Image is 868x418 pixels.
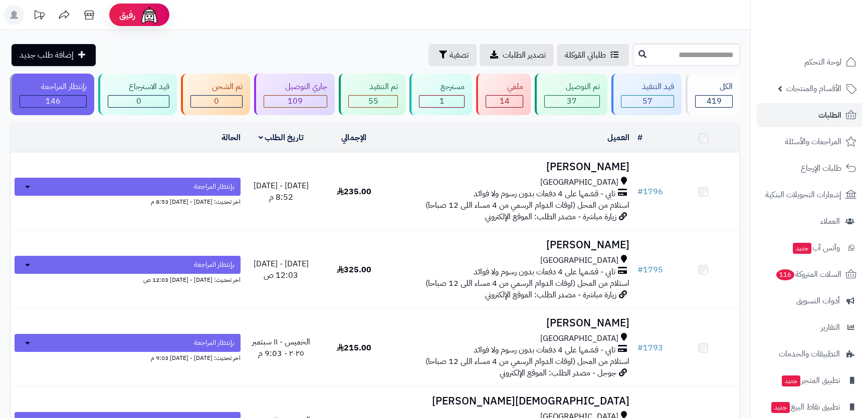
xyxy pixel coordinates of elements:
a: التطبيقات والخدمات [757,342,862,366]
button: تصفية [428,44,477,66]
span: تابي - قسّمها على 4 دفعات بدون رسوم ولا فوائد [474,266,615,278]
span: زيارة مباشرة - مصدر الطلب: الموقع الإلكتروني [485,289,616,301]
div: 57 [621,96,674,107]
span: التطبيقات والخدمات [779,347,840,361]
div: اخر تحديث: [DATE] - [DATE] 8:53 م [15,196,241,206]
span: طلباتي المُوكلة [565,49,606,61]
span: جديد [771,402,790,413]
span: الطلبات [818,108,841,122]
span: تابي - قسّمها على 4 دفعات بدون رسوم ولا فوائد [474,344,615,356]
div: تم التوصيل [544,81,600,93]
a: تطبيق المتجرجديد [757,368,862,392]
span: 235.00 [337,186,371,198]
span: المراجعات والأسئلة [785,135,841,149]
div: قيد الاسترجاع [108,81,170,93]
span: جديد [782,375,800,386]
div: قيد التنفيذ [621,81,675,93]
a: ملغي 14 [474,74,533,115]
span: # [637,342,643,354]
span: التقارير [821,320,840,334]
div: بإنتظار المراجعة [20,81,87,93]
span: لوحة التحكم [804,55,841,69]
a: وآتس آبجديد [757,236,862,260]
div: 14 [486,96,523,107]
div: 1 [419,96,464,107]
a: الحالة [222,132,241,144]
a: جاري التوصيل 109 [252,74,337,115]
a: التقارير [757,315,862,339]
a: تم التوصيل 37 [533,74,609,115]
span: [GEOGRAPHIC_DATA] [540,255,618,266]
div: تم الشحن [190,81,243,93]
span: بإنتظار المراجعة [194,182,235,192]
div: 0 [108,96,169,107]
span: استلام من المحل (اوقات الدوام الرسمي من 4 مساء اللى 12 صباحا) [425,355,629,367]
div: اخر تحديث: [DATE] - [DATE] 9:03 م [15,352,241,362]
span: تطبيق نقاط البيع [770,400,840,414]
h3: [DEMOGRAPHIC_DATA][PERSON_NAME] [394,395,629,407]
span: 325.00 [337,264,371,276]
span: 419 [707,95,722,107]
div: تم التنفيذ [348,81,398,93]
a: طلبات الإرجاع [757,156,862,180]
h3: [PERSON_NAME] [394,317,629,329]
div: 146 [20,96,86,107]
span: 55 [368,95,378,107]
div: اخر تحديث: [DATE] - [DATE] 12:03 ص [15,274,241,284]
a: المراجعات والأسئلة [757,130,862,154]
span: 37 [567,95,577,107]
span: تابي - قسّمها على 4 دفعات بدون رسوم ولا فوائد [474,188,615,200]
span: 0 [136,95,141,107]
a: تاريخ الطلب [259,132,304,144]
span: أدوات التسويق [796,294,840,308]
span: الأقسام والمنتجات [786,82,841,96]
div: 55 [349,96,398,107]
span: 14 [500,95,510,107]
span: وآتس آب [792,241,840,255]
a: إضافة طلب جديد [12,44,96,66]
span: # [637,264,643,276]
span: إشعارات التحويلات البنكية [765,188,841,202]
span: 0 [214,95,219,107]
div: 109 [264,96,327,107]
a: تم التنفيذ 55 [337,74,408,115]
span: الخميس - ١١ سبتمبر ٢٠٢٥ - 9:03 م [252,336,310,359]
a: الإجمالي [341,132,366,144]
a: إشعارات التحويلات البنكية [757,183,862,207]
a: مسترجع 1 [407,74,474,115]
div: 0 [191,96,242,107]
a: أدوات التسويق [757,289,862,313]
span: [GEOGRAPHIC_DATA] [540,333,618,344]
span: العملاء [820,214,840,228]
a: تحديثات المنصة [27,5,52,28]
span: 215.00 [337,342,371,354]
span: [DATE] - [DATE] 12:03 ص [254,258,309,281]
span: # [637,186,643,198]
a: بإنتظار المراجعة 146 [8,74,96,115]
a: قيد التنفيذ 57 [609,74,684,115]
a: # [637,132,642,144]
span: استلام من المحل (اوقات الدوام الرسمي من 4 مساء اللى 12 صباحا) [425,199,629,211]
span: زيارة مباشرة - مصدر الطلب: الموقع الإلكتروني [485,211,616,223]
span: السلات المتروكة [775,267,841,281]
span: 116 [776,269,794,280]
a: الطلبات [757,103,862,127]
span: استلام من المحل (اوقات الدوام الرسمي من 4 مساء اللى 12 صباحا) [425,277,629,289]
span: [GEOGRAPHIC_DATA] [540,177,618,188]
span: 146 [46,95,61,107]
a: قيد الاسترجاع 0 [96,74,179,115]
span: جوجل - مصدر الطلب: الموقع الإلكتروني [500,367,616,379]
a: #1796 [637,186,663,198]
span: بإنتظار المراجعة [194,260,235,270]
a: لوحة التحكم [757,50,862,74]
a: السلات المتروكة116 [757,262,862,286]
a: العميل [607,132,629,144]
h3: [PERSON_NAME] [394,161,629,173]
span: [DATE] - [DATE] 8:52 م [254,180,309,203]
span: تطبيق المتجر [781,373,840,387]
span: جديد [793,243,811,254]
span: طلبات الإرجاع [801,161,841,175]
span: تصدير الطلبات [503,49,546,61]
div: مسترجع [419,81,465,93]
a: العملاء [757,209,862,233]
